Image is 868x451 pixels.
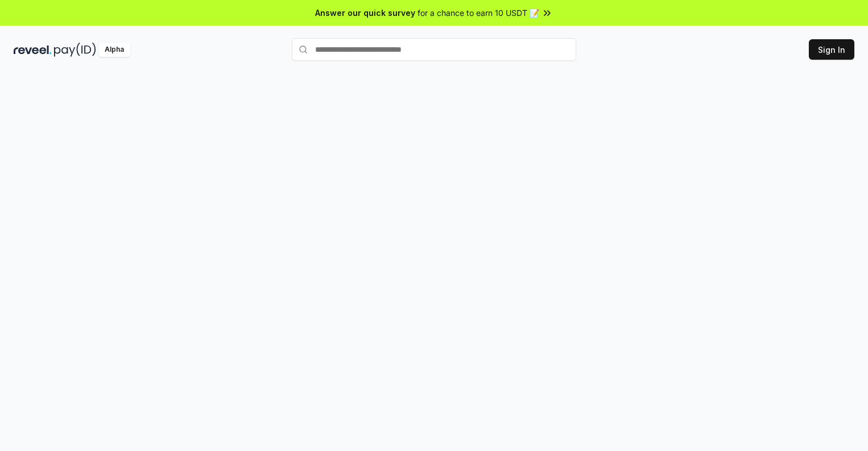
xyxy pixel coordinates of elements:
[98,43,130,57] div: Alpha
[54,43,96,57] img: pay_id
[315,7,415,19] span: Answer our quick survey
[809,39,854,60] button: Sign In
[418,7,539,19] span: for a chance to earn 10 USDT 📝
[14,43,52,57] img: reveel_dark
